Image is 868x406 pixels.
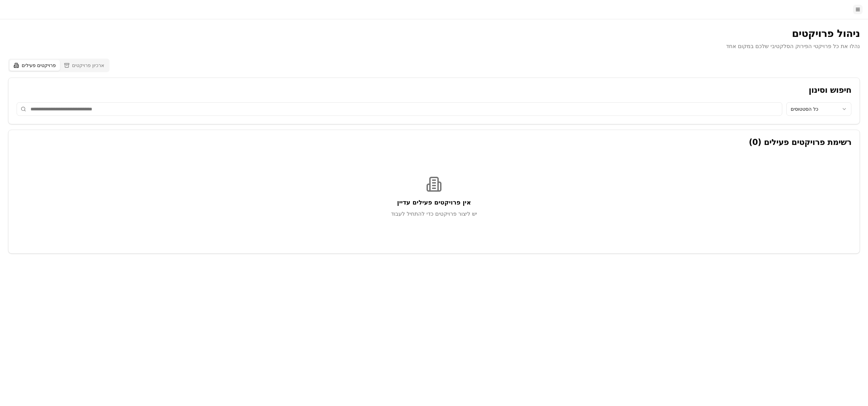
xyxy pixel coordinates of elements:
div: רשימת פרויקטים פעילים ( 0 ) [17,138,851,146]
h1: ניהול פרויקטים [726,27,860,40]
p: יש ליצור פרויקטים כדי להתחיל לעבוד [386,210,482,218]
p: נהלו את כל פרויקטי הפירוק הסלקטיבי שלכם במקום אחד [726,42,860,50]
button: פרויקטים פעילים [9,60,60,71]
h3: אין פרויקטים פעילים עדיין [397,198,471,207]
button: ארכיון פרויקטים [60,60,108,71]
div: חיפוש וסינון [17,86,851,94]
